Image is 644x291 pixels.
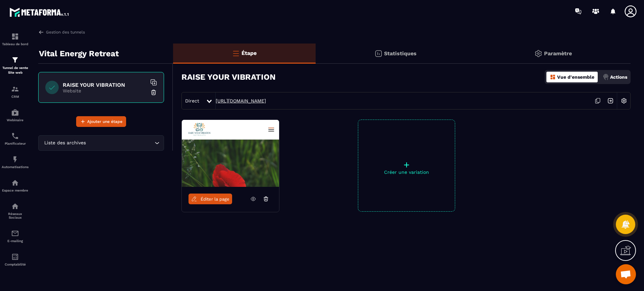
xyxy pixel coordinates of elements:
[38,29,85,35] a: Gestion des tunnels
[11,108,19,117] img: automations
[38,135,164,151] div: Search for option
[2,103,29,127] a: automationsautomationsWebinaire
[2,189,29,192] p: Espace membre
[603,74,609,80] img: actions.d6e523a2.png
[384,50,417,57] p: Statistiques
[63,82,147,88] h6: RAISE YOUR VIBRATION
[11,253,19,261] img: accountant
[358,160,455,169] p: +
[216,98,266,103] a: [URL][DOMAIN_NAME]
[2,248,29,271] a: accountantaccountantComptabilité
[2,95,29,98] p: CRM
[87,139,153,147] input: Search for option
[185,98,199,103] span: Direct
[2,224,29,248] a: emailemailE-mailing
[43,139,87,147] span: Liste des archives
[232,49,240,57] img: bars-o.4a397970.svg
[2,27,29,51] a: formationformationTableau de bord
[544,50,572,57] p: Paramètre
[9,6,70,18] img: logo
[181,72,276,82] h3: RAISE YOUR VIBRATION
[11,179,19,187] img: automations
[11,56,19,64] img: formation
[11,202,19,210] img: social-network
[38,29,44,35] img: arrow
[534,50,542,58] img: setting-gr.5f69749f.svg
[39,47,119,60] p: Vital Energy Retreat
[2,212,29,219] p: Réseaux Sociaux
[604,94,617,107] img: arrow-next.bcc2205e.svg
[2,165,29,169] p: Automatisations
[2,51,29,80] a: formationformationTunnel de vente Site web
[11,132,19,140] img: scheduler
[2,263,29,266] p: Comptabilité
[150,89,157,96] img: trash
[241,50,257,56] p: Étape
[11,229,19,237] img: email
[87,118,122,125] span: Ajouter une étape
[618,94,630,107] img: setting-w.858f3a88.svg
[358,169,455,175] p: Créer une variation
[63,88,147,93] p: Website
[550,74,556,80] img: dashboard-orange.40269519.svg
[2,197,29,224] a: social-networksocial-networkRéseaux Sociaux
[201,197,229,202] span: Éditer la page
[374,50,382,58] img: stats.20deebd0.svg
[2,80,29,103] a: formationformationCRM
[11,85,19,93] img: formation
[2,42,29,46] p: Tableau de bord
[2,150,29,174] a: automationsautomationsAutomatisations
[557,74,594,80] p: Vue d'ensemble
[76,116,126,127] button: Ajouter une étape
[2,127,29,150] a: schedulerschedulerPlanificateur
[11,32,19,41] img: formation
[182,120,279,187] img: image
[616,264,636,284] div: Ouvrir le chat
[11,155,19,163] img: automations
[610,74,627,80] p: Actions
[2,142,29,145] p: Planificateur
[2,66,29,75] p: Tunnel de vente Site web
[2,118,29,122] p: Webinaire
[2,239,29,243] p: E-mailing
[2,174,29,197] a: automationsautomationsEspace membre
[189,194,232,204] a: Éditer la page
